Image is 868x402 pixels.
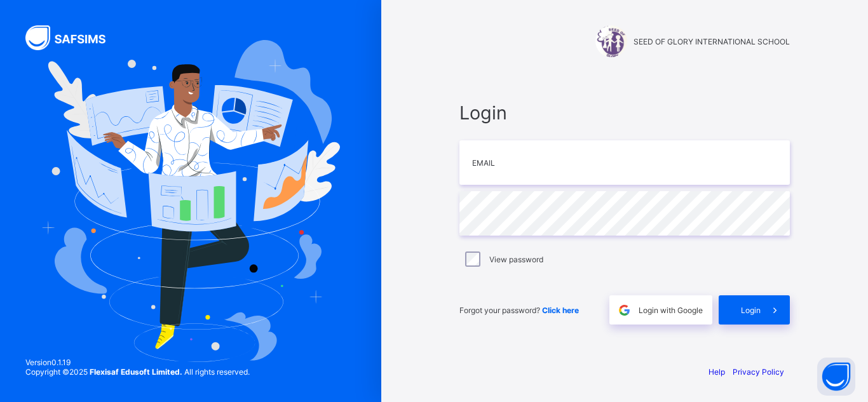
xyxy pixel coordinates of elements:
[41,40,341,361] img: Hero Image
[817,358,855,396] button: Open asap
[741,305,761,315] span: Login
[459,305,579,315] span: Forgot your password?
[634,37,790,46] span: SEED OF GLORY INTERNATIONAL SCHOOL
[459,102,790,124] span: Login
[639,305,703,315] span: Login with Google
[90,367,182,377] strong: Flexisaf Edusoft Limited.
[542,305,579,315] a: Click here
[25,25,121,50] img: SAFSIMS Logo
[25,358,250,367] span: Version 0.1.19
[489,255,543,264] label: View password
[617,303,632,318] img: google.396cfc9801f0270233282035f929180a.svg
[709,367,725,377] a: Help
[733,367,784,377] a: Privacy Policy
[25,367,250,377] span: Copyright © 2025 All rights reserved.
